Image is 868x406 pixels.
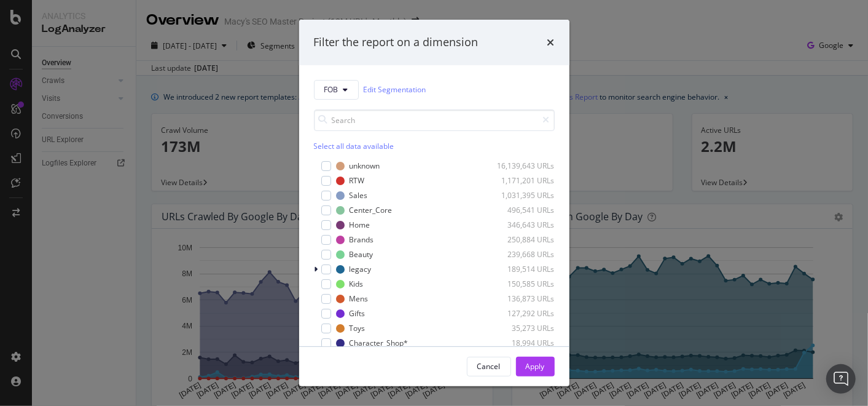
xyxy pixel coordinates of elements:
[495,190,555,201] div: 1,031,395 URLs
[526,361,545,372] div: Apply
[495,293,555,304] div: 136,873 URLs
[495,308,555,319] div: 127,292 URLs
[467,357,511,376] button: Cancel
[364,83,426,96] a: Edit Segmentation
[350,338,409,348] div: Character_Shop*
[350,161,380,171] div: unknown
[324,84,338,95] span: FOB
[495,279,555,289] div: 150,585 URLs
[350,190,368,201] div: Sales
[314,34,479,50] div: Filter the report on a dimension
[516,357,555,376] button: Apply
[314,141,555,151] div: Select all data available
[350,220,370,230] div: Home
[314,80,359,100] button: FOB
[314,109,555,131] input: Search
[495,264,555,274] div: 189,514 URLs
[495,323,555,333] div: 35,273 URLs
[495,249,555,260] div: 239,668 URLs
[299,20,569,386] div: modal
[495,220,555,230] div: 346,643 URLs
[350,279,364,289] div: Kids
[350,249,373,260] div: Beauty
[350,264,372,274] div: legacy
[350,205,393,215] div: Center_Core
[547,34,555,50] div: times
[350,175,365,186] div: RTW
[495,175,555,186] div: 1,171,201 URLs
[495,338,555,348] div: 18,994 URLs
[495,234,555,245] div: 250,884 URLs
[495,205,555,215] div: 496,541 URLs
[350,234,374,245] div: Brands
[477,361,501,372] div: Cancel
[350,293,369,304] div: Mens
[350,323,366,333] div: Toys
[495,161,555,171] div: 16,139,643 URLs
[350,308,366,319] div: Gifts
[826,364,856,394] div: Open Intercom Messenger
